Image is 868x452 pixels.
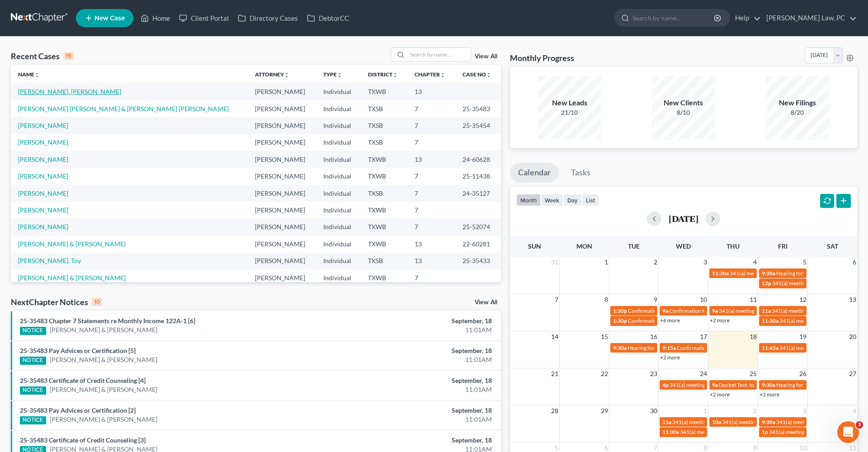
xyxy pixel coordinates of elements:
[712,419,721,425] span: 10a
[653,294,658,305] span: 9
[92,298,102,306] div: 10
[316,151,361,168] td: Individual
[233,10,302,26] a: Directory Cases
[510,52,574,63] h3: Monthly Progress
[676,242,691,250] span: Wed
[538,98,601,108] div: New Leads
[722,419,857,425] span: 341(a) meeting for [PERSON_NAME] & [PERSON_NAME]
[613,344,627,351] span: 9:30a
[652,98,715,108] div: New Clients
[699,294,708,305] span: 10
[316,185,361,202] td: Individual
[703,405,708,416] span: 1
[316,235,361,252] td: Individual
[20,357,46,365] div: NOTICE
[778,242,788,250] span: Fri
[827,242,838,250] span: Sat
[762,381,775,388] span: 9:30a
[455,235,501,252] td: 22-60281
[752,257,758,268] span: 4
[554,294,559,305] span: 7
[415,71,445,78] a: Chapterunfold_more
[18,189,68,197] a: [PERSON_NAME]
[407,235,455,252] td: 13
[776,381,847,388] span: Hearing for [PERSON_NAME]
[662,381,669,388] span: 4p
[455,100,501,117] td: 25-35483
[407,202,455,218] td: 7
[316,253,361,269] td: Individual
[712,381,718,388] span: 9a
[50,355,157,364] a: [PERSON_NAME] & [PERSON_NAME]
[766,98,829,108] div: New Filings
[316,269,361,286] td: Individual
[749,368,758,379] span: 25
[18,105,229,113] a: [PERSON_NAME] [PERSON_NAME] & [PERSON_NAME] [PERSON_NAME]
[749,294,758,305] span: 11
[672,419,759,425] span: 341(a) meeting for [PERSON_NAME]
[510,163,559,183] a: Calendar
[762,344,778,351] span: 11:45a
[752,405,758,416] span: 2
[407,134,455,151] td: 7
[628,307,731,314] span: Confirmation Hearing for [PERSON_NAME]
[719,307,806,314] span: 341(a) meeting for [PERSON_NAME]
[20,416,46,424] div: NOTICE
[662,344,676,351] span: 9:15a
[762,419,775,425] span: 9:30a
[550,331,559,342] span: 14
[582,194,599,206] button: list
[361,117,407,134] td: TXSB
[361,253,407,269] td: TXSB
[649,368,658,379] span: 23
[392,72,398,78] i: unfold_more
[316,202,361,218] td: Individual
[550,368,559,379] span: 21
[762,280,771,287] span: 12p
[340,325,492,334] div: 11:01AM
[660,317,680,324] a: +6 more
[18,206,68,214] a: [PERSON_NAME]
[340,436,492,445] div: September, 18
[361,269,407,286] td: TXWB
[798,368,807,379] span: 26
[316,100,361,117] td: Individual
[649,331,658,342] span: 16
[20,406,136,414] a: 25-35483 Pay Advices or Certification [2]
[361,134,407,151] td: TXSB
[20,436,146,444] a: 25-35483 Certificate of Credit Counseling [3]
[248,253,316,269] td: [PERSON_NAME]
[670,381,757,388] span: 341(a) meeting for [PERSON_NAME]
[762,307,771,314] span: 11a
[455,117,501,134] td: 25-35454
[18,172,68,180] a: [PERSON_NAME]
[726,242,740,250] span: Thu
[852,257,857,268] span: 6
[600,405,609,416] span: 29
[475,53,497,60] a: View All
[316,117,361,134] td: Individual
[248,202,316,218] td: [PERSON_NAME]
[340,415,492,424] div: 11:01AM
[604,257,609,268] span: 1
[550,257,559,268] span: 31
[516,194,541,206] button: month
[848,331,857,342] span: 20
[340,316,492,325] div: September, 18
[653,257,658,268] span: 2
[680,428,767,435] span: 341(a) meeting for [PERSON_NAME]
[316,83,361,100] td: Individual
[20,386,46,395] div: NOTICE
[712,307,718,314] span: 9a
[613,307,627,314] span: 1:30p
[407,151,455,168] td: 13
[50,385,157,394] a: [PERSON_NAME] & [PERSON_NAME]
[18,88,121,95] a: [PERSON_NAME], [PERSON_NAME]
[20,377,146,384] a: 25-35483 Certificate of Credit Counseling [4]
[248,168,316,184] td: [PERSON_NAME]
[50,325,157,334] a: [PERSON_NAME] & [PERSON_NAME]
[248,100,316,117] td: [PERSON_NAME]
[248,219,316,235] td: [PERSON_NAME]
[455,219,501,235] td: 25-52074
[848,368,857,379] span: 27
